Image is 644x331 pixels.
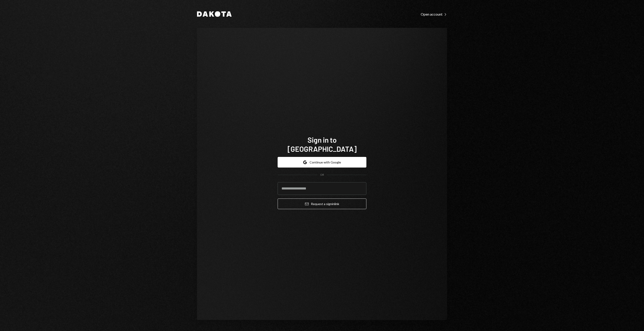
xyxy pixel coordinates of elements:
div: Open account [421,12,447,17]
h1: Sign in to [GEOGRAPHIC_DATA] [278,135,366,153]
button: Continue with Google [278,157,366,168]
button: Request a signinlink [278,199,366,209]
div: OR [320,173,324,177]
a: Open account [421,12,447,17]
